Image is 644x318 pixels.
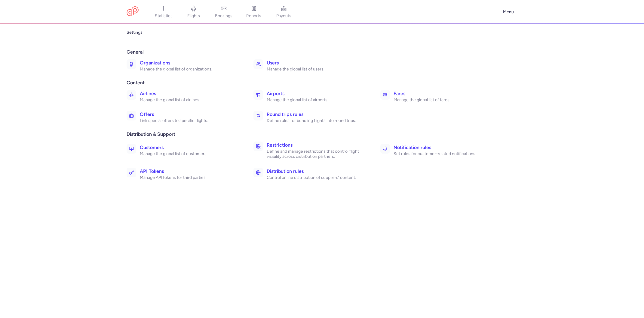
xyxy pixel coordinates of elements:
[140,151,240,157] p: Manage the global list of customers.
[140,118,240,123] p: Link special offers to specific flights.
[267,168,367,175] h3: Distribution rules
[127,48,517,56] span: General
[127,6,139,17] a: CitizenPlane red outlined logo
[155,13,173,19] span: statistics
[378,88,501,105] a: FaresManage the global list of fares.
[276,13,291,19] span: payouts
[246,13,261,19] span: reports
[251,165,374,183] a: Distribution rulesControl online distribution of suppliers’ content.
[394,151,494,157] p: Set rules for customer-related notifications.
[124,165,247,183] a: API TokensManage API tokens for third parties.
[378,142,501,159] a: Notification rulesSet rules for customer-related notifications.
[239,5,269,19] a: reports
[267,149,367,159] p: Define and manage restrictions that control flight visibility across distribution partners.
[179,5,209,19] a: flights
[267,111,367,118] h3: Round trips rules
[251,88,374,105] a: AirportsManage the global list of airports.
[215,13,232,19] span: bookings
[269,5,299,19] a: payouts
[251,108,374,126] a: Round trips rulesDefine rules for bundling flights into round trips.
[394,97,494,103] p: Manage the global list of fares.
[127,28,143,37] a: settings
[149,5,179,19] a: statistics
[140,59,240,67] h3: Organizations
[267,97,367,103] p: Manage the global list of airports.
[124,108,247,126] a: OffersLink special offers to specific flights.
[140,175,240,180] p: Manage API tokens for third parties.
[267,175,367,180] p: Control online distribution of suppliers’ content.
[124,57,247,74] a: OrganizationsManage the global list of organizations.
[127,131,517,138] span: Distribution & Support
[140,97,240,103] p: Manage the global list of airlines.
[140,111,240,118] h3: Offers
[267,118,367,123] p: Define rules for bundling flights into round trips.
[140,67,240,72] p: Manage the global list of organizations.
[394,144,494,151] h3: Notification rules
[267,67,367,72] p: Manage the global list of users.
[499,6,517,18] button: Menu
[140,168,240,175] h3: API Tokens
[394,90,494,97] h3: Fares
[127,79,517,86] span: Content
[267,90,367,97] h3: Airports
[251,57,374,74] a: UsersManage the global list of users.
[187,13,200,19] span: flights
[124,142,247,159] a: CustomersManage the global list of customers.
[251,139,374,162] a: RestrictionsDefine and manage restrictions that control flight visibility across distribution par...
[267,142,367,149] h3: Restrictions
[140,90,240,97] h3: Airlines
[124,88,247,105] a: AirlinesManage the global list of airlines.
[209,5,239,19] a: bookings
[267,59,367,67] h3: Users
[140,144,240,151] h3: Customers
